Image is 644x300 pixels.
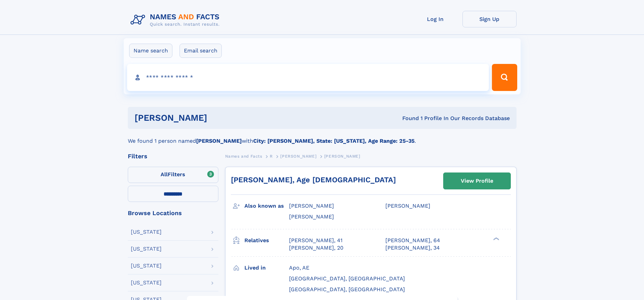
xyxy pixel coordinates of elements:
[128,153,218,159] div: Filters
[128,210,218,216] div: Browse Locations
[231,176,396,184] a: [PERSON_NAME], Age [DEMOGRAPHIC_DATA]
[253,138,414,144] b: City: [PERSON_NAME], State: [US_STATE], Age Range: 25-35
[180,44,222,58] label: Email search
[131,263,162,269] div: [US_STATE]
[444,173,510,189] a: View Profile
[408,11,462,27] a: Log In
[131,280,162,285] div: [US_STATE]
[161,171,168,178] span: All
[225,152,262,160] a: Names and Facts
[129,44,172,58] label: Name search
[135,114,305,122] h1: [PERSON_NAME]
[385,244,440,252] a: [PERSON_NAME], 34
[289,275,405,282] span: [GEOGRAPHIC_DATA], [GEOGRAPHIC_DATA]
[270,154,273,159] span: R
[324,154,360,159] span: [PERSON_NAME]
[128,129,517,145] div: We found 1 person named with .
[289,264,309,271] span: Apo, AE
[131,229,162,235] div: [US_STATE]
[244,262,289,274] h3: Lived in
[128,11,225,29] img: Logo Names and Facts
[385,203,430,209] span: [PERSON_NAME]
[289,213,334,220] span: [PERSON_NAME]
[289,237,342,244] a: [PERSON_NAME], 41
[127,64,489,91] input: search input
[305,115,510,122] div: Found 1 Profile In Our Records Database
[280,154,316,159] span: [PERSON_NAME]
[280,152,316,160] a: [PERSON_NAME]
[462,11,517,27] a: Sign Up
[131,246,162,252] div: [US_STATE]
[492,64,517,91] button: Search Button
[289,244,343,252] a: [PERSON_NAME], 20
[385,237,440,244] a: [PERSON_NAME], 64
[461,173,493,189] div: View Profile
[128,167,218,183] label: Filters
[492,236,500,241] div: ❯
[289,286,405,293] span: [GEOGRAPHIC_DATA], [GEOGRAPHIC_DATA]
[244,200,289,212] h3: Also known as
[289,203,334,209] span: [PERSON_NAME]
[196,138,242,144] b: [PERSON_NAME]
[270,152,273,160] a: R
[244,235,289,246] h3: Relatives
